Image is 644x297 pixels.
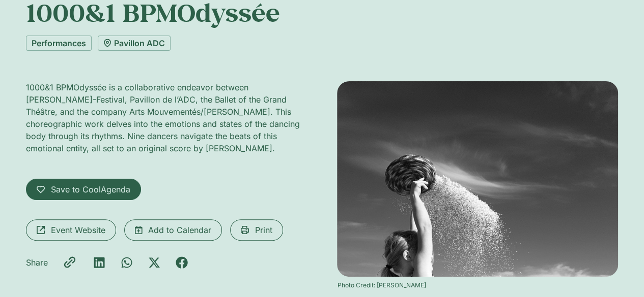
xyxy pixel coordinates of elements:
div: Share on facebook [176,256,188,269]
div: Share on x-twitter [148,256,160,269]
span: Save to CoolAgenda [51,183,130,195]
span: Add to Calendar [148,224,211,236]
a: Save to CoolAgenda [26,179,141,200]
a: Print [230,219,283,241]
p: 1000&1 BPMOdyssée is a collaborative endeavor between [PERSON_NAME]-Festival, Pavillon de l’ADC, ... [26,81,307,154]
a: Event Website [26,219,116,241]
span: Print [255,224,272,236]
a: Performances [26,36,92,51]
p: Share [26,256,48,269]
div: Share on whatsapp [121,256,133,269]
span: Event Website [51,224,105,236]
a: Add to Calendar [124,219,222,241]
div: Share on linkedin [93,256,105,269]
img: Coolturalia - Yasmine Hugonnet & Ballet du Grand Théâtre de Genève ⎥1000&1BPM_Odyssée [337,81,618,277]
a: Pavillon ADC [98,36,171,51]
div: Photo Credit: [PERSON_NAME] [337,281,618,290]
